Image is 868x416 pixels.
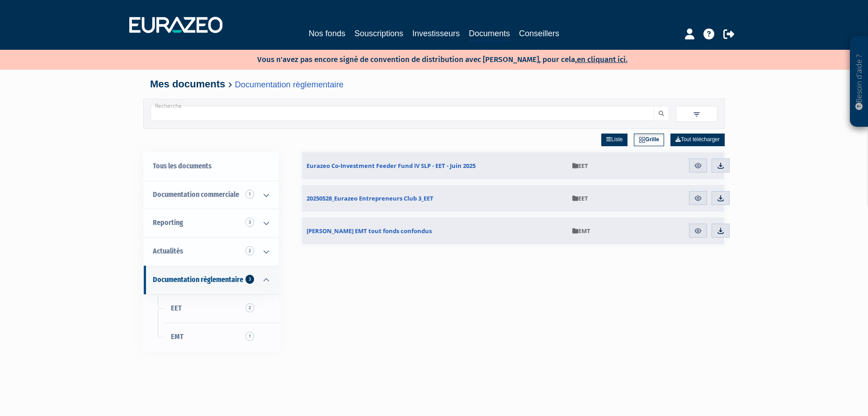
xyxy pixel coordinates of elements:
a: Conseillers [519,27,559,40]
span: [PERSON_NAME] EMT tout fonds confondus [307,227,432,235]
a: Documentation commerciale 1 [144,181,278,209]
a: Documentation règlementaire 3 [144,266,278,294]
a: Tous les documents [144,152,278,181]
img: 1732889491-logotype_eurazeo_blanc_rvb.png [129,17,222,33]
span: 20250528_Eurazeo Entrepreneurs Club 3_EET [307,194,434,202]
a: Eurazeo Co-Investment Feeder Fund IV SLP - EET - Juin 2025 [302,152,568,179]
input: Recherche [151,106,654,121]
span: EMT [171,332,184,341]
a: Tout télécharger [670,134,725,146]
a: Documentation règlementaire [235,80,344,89]
a: [PERSON_NAME] EMT tout fonds confondus [302,217,568,244]
span: Documentation commerciale [153,190,239,199]
span: EET [171,304,182,312]
span: Eurazeo Co-Investment Feeder Fund IV SLP - EET - Juin 2025 [307,162,476,170]
span: 3 [245,218,254,227]
a: en cliquant ici. [577,55,627,64]
a: Investisseurs [412,27,460,40]
span: EET [572,162,588,170]
a: Nos fonds [309,27,345,40]
span: Documentation règlementaire [153,275,243,284]
p: Besoin d'aide ? [854,41,864,123]
span: Reporting [153,218,183,227]
img: eye.svg [694,162,702,170]
a: Documents [469,27,510,41]
a: EET2 [144,294,278,323]
span: 3 [245,275,254,284]
a: Souscriptions [354,27,403,40]
a: Grille [634,134,664,146]
img: download.svg [717,194,725,202]
img: filter.svg [693,110,701,119]
span: 2 [245,246,254,255]
img: eye.svg [694,194,702,202]
p: Vous n'avez pas encore signé de convention de distribution avec [PERSON_NAME], pour cela, [231,52,627,65]
span: 2 [245,303,254,312]
a: Liste [601,134,627,146]
span: EET [572,194,588,202]
a: 20250528_Eurazeo Entrepreneurs Club 3_EET [302,185,568,212]
span: EMT [572,227,590,235]
h4: Mes documents [150,79,718,90]
img: download.svg [717,162,725,170]
img: download.svg [717,227,725,235]
span: 1 [245,332,254,341]
span: 1 [245,190,254,199]
a: Actualités 2 [144,237,278,266]
img: grid.svg [639,137,645,143]
img: eye.svg [694,227,702,235]
span: Actualités [153,247,183,255]
a: Reporting 3 [144,209,278,237]
a: EMT1 [144,323,278,351]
